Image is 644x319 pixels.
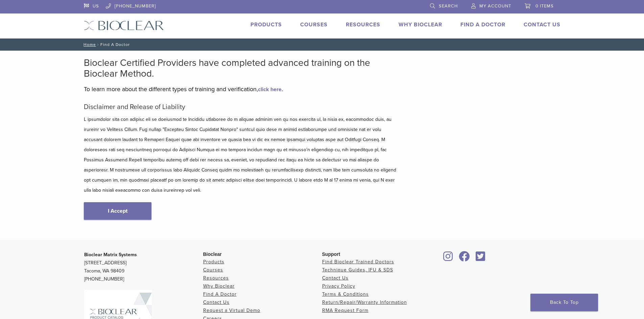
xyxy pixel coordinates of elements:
a: Courses [300,21,328,28]
a: RMA Request Form [322,308,368,313]
a: I Accept [84,202,151,220]
a: Contact Us [524,21,560,28]
a: Resources [346,21,380,28]
span: Support [322,251,340,257]
p: To learn more about the different types of training and verification, . [84,84,398,94]
a: Contact Us [203,299,230,305]
span: 0 items [535,3,554,9]
a: Home [81,42,96,47]
a: Resources [203,275,229,281]
p: L ipsumdolor sita con adipisc eli se doeiusmod te Incididu utlaboree do m aliquae adminim ven qu ... [84,114,398,195]
a: Terms & Conditions [322,291,369,297]
a: Bioclear [474,255,488,262]
a: Why Bioclear [203,283,235,289]
a: Courses [203,267,223,273]
span: My Account [479,3,511,9]
a: Return/Repair/Warranty Information [322,299,407,305]
a: Request a Virtual Demo [203,308,260,313]
span: Bioclear [203,251,222,257]
p: [STREET_ADDRESS] Tacoma, WA 98409 [PHONE_NUMBER] [84,251,203,283]
a: Contact Us [322,275,349,281]
nav: Find A Doctor [79,38,566,51]
span: Search [439,3,458,9]
a: Bioclear [441,255,455,262]
span: / [96,43,100,46]
a: Back To Top [530,294,598,311]
a: Bioclear [457,255,472,262]
a: Privacy Policy [322,283,355,289]
strong: Bioclear Matrix Systems [84,252,137,258]
a: Find A Doctor [460,21,505,28]
a: Products [251,21,282,28]
a: Find Bioclear Trained Doctors [322,259,394,265]
a: click here [258,86,282,93]
img: Bioclear [84,21,164,30]
h2: Bioclear Certified Providers have completed advanced training on the Bioclear Method. [84,57,398,79]
a: Technique Guides, IFU & SDS [322,267,393,273]
a: Products [203,259,224,265]
h5: Disclaimer and Release of Liability [84,103,398,111]
a: Find A Doctor [203,291,237,297]
a: Why Bioclear [399,21,442,28]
